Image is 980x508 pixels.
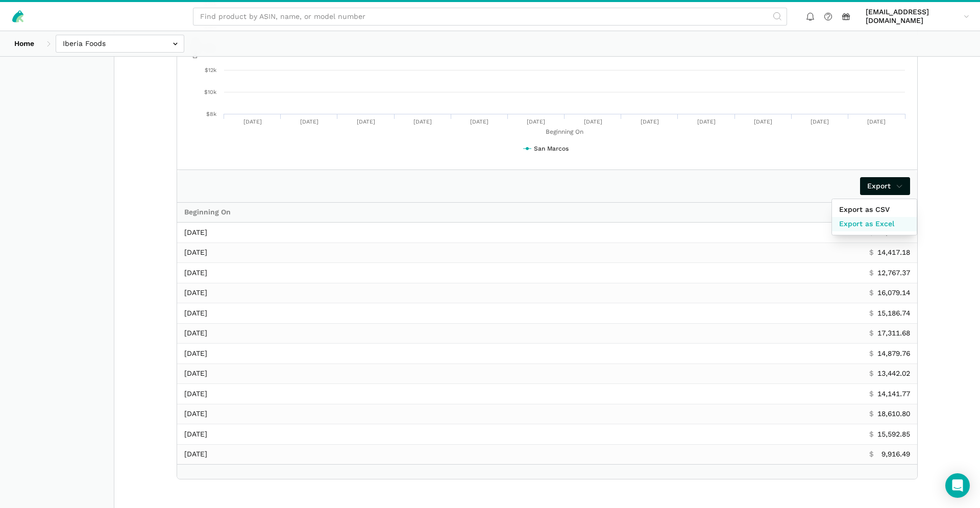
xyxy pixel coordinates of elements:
[839,204,890,215] span: Export as CSV
[839,219,894,229] span: Export as Excel
[862,6,973,27] a: [EMAIL_ADDRESS][DOMAIN_NAME]
[945,473,970,498] div: Open Intercom Messenger
[7,35,41,53] a: Home
[56,35,184,53] input: Iberia Foods
[866,8,960,26] span: [EMAIL_ADDRESS][DOMAIN_NAME]
[832,217,917,231] a: Export as Excel
[193,8,787,26] input: Find product by ASIN, name, or model number
[832,203,917,217] a: Export as CSV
